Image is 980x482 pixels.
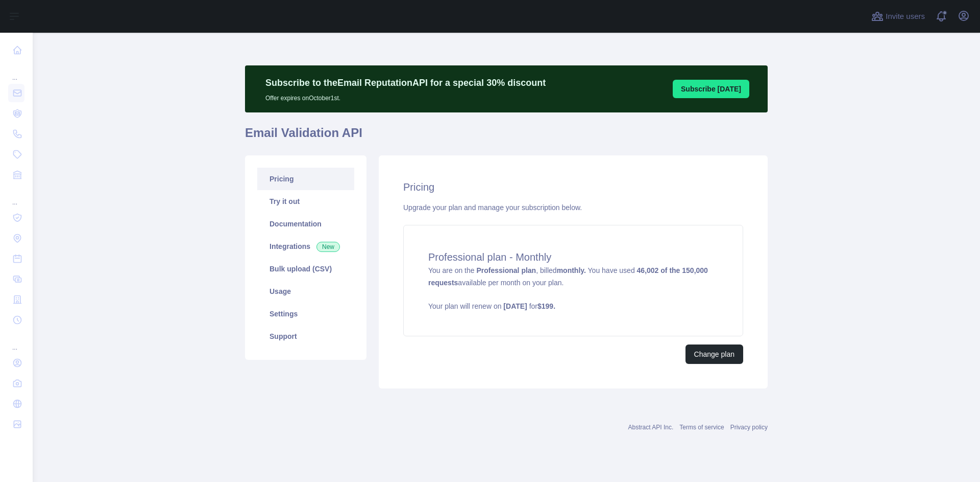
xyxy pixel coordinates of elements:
[428,266,718,311] span: You are on the , billed You have used available per month on your plan.
[869,8,927,25] button: Invite users
[257,325,354,348] a: Support
[403,202,743,213] div: Upgrade your plan and manage your subscription below.
[557,266,586,274] strong: monthly.
[257,235,354,258] a: Integrations New
[8,61,24,82] div: ...
[428,301,718,311] p: Your plan will renew on for
[257,190,354,213] a: Try it out
[257,168,354,190] a: Pricing
[503,302,527,310] strong: [DATE]
[265,90,546,102] p: Offer expires on October 1st.
[673,80,749,98] button: Subscribe [DATE]
[8,186,24,206] div: ...
[257,280,354,303] a: Usage
[685,345,743,364] button: Change plan
[428,250,718,264] h4: Professional plan - Monthly
[730,424,768,431] a: Privacy policy
[403,180,743,194] h2: Pricing
[628,424,674,431] a: Abstract API Inc.
[257,213,354,235] a: Documentation
[886,11,925,22] span: Invite users
[679,424,724,431] a: Terms of service
[8,331,24,352] div: ...
[428,266,708,287] strong: 46,002 of the 150,000 requests
[245,125,768,149] h1: Email Validation API
[476,266,536,274] strong: Professional plan
[537,302,555,310] strong: $ 199 .
[257,258,354,280] a: Bulk upload (CSV)
[265,76,546,90] p: Subscribe to the Email Reputation API for a special 30 % discount
[316,242,340,252] span: New
[257,303,354,325] a: Settings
